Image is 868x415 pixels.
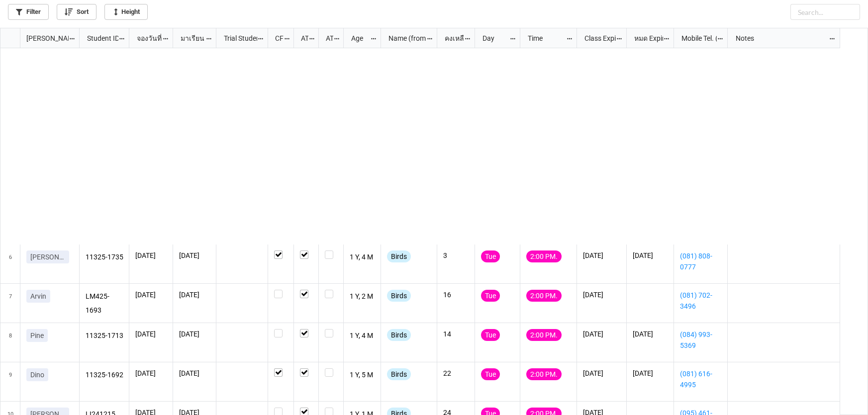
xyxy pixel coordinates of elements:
a: (081) 616-4995 [680,368,721,390]
div: จองวันที่ [131,33,163,44]
p: [DATE] [135,250,167,260]
div: Name (from Class) [383,33,426,44]
div: Tue [481,368,500,380]
span: 9 [9,362,12,401]
div: คงเหลือ (from Nick Name) [439,33,465,44]
div: grid [0,28,80,48]
div: Birds [387,329,411,341]
p: [DATE] [633,368,668,378]
div: Birds [387,368,411,380]
p: [DATE] [179,368,210,378]
div: Age [345,33,371,44]
div: หมด Expired date (from [PERSON_NAME] Name) [628,33,663,44]
p: [DATE] [135,290,167,300]
div: Tue [481,290,500,302]
p: LM425-1693 [86,290,123,317]
input: Search... [790,4,860,20]
div: Student ID (from [PERSON_NAME] Name) [81,33,118,44]
p: 11325-1692 [86,368,123,382]
p: 1 Y, 4 M [350,329,375,343]
a: (084) 993-5369 [680,329,721,351]
p: 16 [443,290,469,300]
div: Day [477,33,509,44]
p: 14 [443,329,469,339]
a: (081) 702-3496 [680,290,721,312]
p: 1 Y, 4 M [350,250,375,264]
div: 2:00 PM. [526,329,562,341]
div: Birds [387,250,411,262]
div: ATT [295,33,309,44]
p: [PERSON_NAME] [30,252,65,262]
p: 22 [443,368,469,378]
a: (081) 808-0777 [680,250,721,272]
p: [DATE] [179,290,210,300]
div: 2:00 PM. [526,250,562,262]
p: 3 [443,250,469,260]
div: CF [269,33,284,44]
div: Trial Student [218,33,257,44]
div: [PERSON_NAME] Name [20,33,69,44]
div: Class Expiration [579,33,616,44]
div: ATK [320,33,334,44]
p: [DATE] [179,329,210,339]
p: [DATE] [583,290,620,300]
div: 2:00 PM. [526,290,562,302]
p: Arvin [30,291,46,301]
p: 11325-1713 [86,329,123,343]
p: Dino [30,370,44,380]
p: [DATE] [583,250,620,260]
div: Time [522,33,566,44]
p: [DATE] [633,329,668,339]
p: 11325-1735 [86,250,123,264]
div: Mobile Tel. (from Nick Name) [675,33,717,44]
p: [DATE] [135,368,167,378]
div: Tue [481,329,500,341]
p: [DATE] [135,329,167,339]
div: Tue [481,250,500,262]
p: [DATE] [583,329,620,339]
p: Pine [30,331,44,340]
span: 7 [9,284,12,323]
a: Height [104,4,148,20]
p: 1 Y, 5 M [350,368,375,382]
span: 6 [9,245,12,283]
p: [DATE] [583,368,620,378]
div: Birds [387,290,411,302]
span: 8 [9,323,12,362]
div: มาเรียน [175,33,206,44]
a: Filter [8,4,49,20]
p: 1 Y, 2 M [350,290,375,304]
a: Sort [57,4,96,20]
p: [DATE] [633,250,668,260]
p: [DATE] [179,250,210,260]
div: 2:00 PM. [526,368,562,380]
div: Notes [730,33,829,44]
